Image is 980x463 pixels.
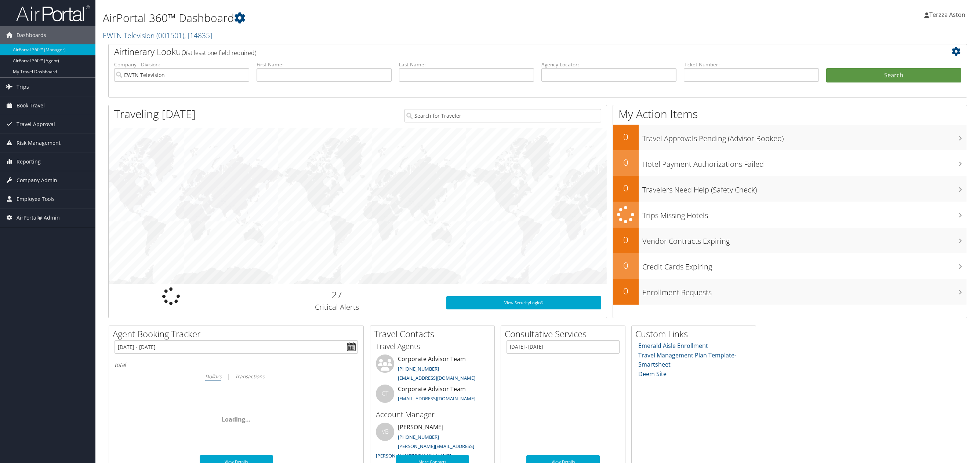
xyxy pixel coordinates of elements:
a: 0Credit Cards Expiring [613,253,967,279]
li: Corporate Advisor Team [372,385,493,408]
a: Travel Management Plan Template- Smartsheet [638,351,736,369]
h3: Enrollment Requests [642,284,967,298]
div: VB [376,423,394,441]
h6: total [115,361,358,369]
h2: Travel Contacts [374,328,494,340]
a: [EMAIL_ADDRESS][DOMAIN_NAME] [398,395,475,402]
h3: Travel Agents [376,341,489,352]
a: Deem Site [638,370,667,378]
h3: Hotel Payment Authorizations Failed [642,155,967,169]
span: Company Admin [17,171,57,190]
li: Corporate Advisor Team [372,354,493,385]
a: 0Hotel Payment Authorizations Failed [613,150,967,176]
h1: Traveling [DATE] [114,106,196,122]
span: (at least one field required) [186,49,256,57]
div: | [115,372,358,381]
button: Search [826,68,961,83]
h2: Airtinerary Lookup [114,45,890,58]
li: [PERSON_NAME] [372,423,493,462]
h3: Travel Approvals Pending (Advisor Booked) [642,130,967,144]
span: Reporting [17,153,41,171]
a: 0Travel Approvals Pending (Advisor Booked) [613,125,967,150]
a: Terzza Aston [924,4,973,26]
h3: Trips Missing Hotels [642,207,967,221]
h2: 0 [613,285,639,297]
i: Dollars [205,373,221,380]
label: Ticket Number: [684,61,819,68]
h3: Credit Cards Expiring [642,258,967,272]
h3: Account Manager [376,409,489,420]
h3: Vendor Contracts Expiring [642,232,967,246]
span: Travel Approval [17,115,55,133]
h2: 0 [613,234,639,246]
a: 0Vendor Contracts Expiring [613,228,967,253]
span: Book Travel [17,96,45,115]
label: Last Name: [399,61,534,68]
h2: Agent Booking Tracker [113,328,363,340]
a: 0Enrollment Requests [613,279,967,305]
h2: Consultative Services [505,328,625,340]
span: Trips [17,78,29,96]
span: Terzza Aston [929,11,965,19]
a: [PHONE_NUMBER] [398,365,439,372]
span: ( 001501 ) [156,30,184,40]
h1: My Action Items [613,106,967,122]
input: Search for Traveler [404,109,601,122]
a: [EMAIL_ADDRESS][DOMAIN_NAME] [398,375,475,381]
span: AirPortal® Admin [17,209,60,227]
i: Transactions [235,373,264,380]
span: Employee Tools [17,190,55,208]
h1: AirPortal 360™ Dashboard [103,10,683,26]
span: Risk Management [17,134,61,152]
a: View SecurityLogic® [446,296,601,309]
a: Trips Missing Hotels [613,202,967,228]
h3: Travelers Need Help (Safety Check) [642,181,967,195]
a: 0Travelers Need Help (Safety Check) [613,176,967,202]
h2: 0 [613,156,639,169]
label: Company - Division: [114,61,249,68]
a: Emerald Aisle Enrollment [638,342,708,350]
label: Agency Locator: [541,61,676,68]
span: , [ 14835 ] [184,30,212,40]
h2: 0 [613,259,639,272]
a: [PERSON_NAME][EMAIL_ADDRESS][PERSON_NAME][DOMAIN_NAME] [376,443,474,459]
h2: Custom Links [635,328,756,340]
img: airportal-logo.png [16,5,90,22]
h2: 27 [239,289,435,301]
a: [PHONE_NUMBER] [398,434,439,440]
label: First Name: [257,61,392,68]
a: EWTN Television [103,30,212,40]
div: CT [376,385,394,403]
span: Loading... [222,415,251,423]
h3: Critical Alerts [239,302,435,312]
h2: 0 [613,182,639,194]
h2: 0 [613,131,639,143]
span: Dashboards [17,26,46,44]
